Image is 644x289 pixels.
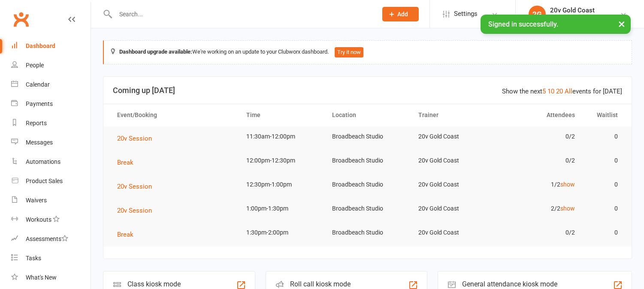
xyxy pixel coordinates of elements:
span: Add [397,11,408,18]
td: 20v Gold Coast [411,199,497,219]
a: Payments [11,94,91,114]
a: show [560,181,575,188]
a: Automations [11,152,91,172]
td: 1/2 [496,175,583,195]
button: Break [117,229,139,240]
a: Dashboard [11,36,91,56]
div: We're working on an update to your Clubworx dashboard. [103,40,632,64]
th: Attendees [496,104,583,126]
td: 0 [583,223,626,243]
a: Reports [11,114,91,133]
input: Search... [113,8,371,20]
td: 2/2 [496,199,583,219]
h3: Coming up [DATE] [113,86,622,95]
div: Show the next events for [DATE] [502,86,622,96]
span: 20v Session [117,135,152,142]
span: Signed in successfully. [488,20,558,28]
button: 20v Session [117,133,158,144]
a: What's New [11,268,91,287]
td: 20v Gold Coast [411,223,497,243]
div: 20v Gold Coast [550,14,595,22]
td: 0 [583,151,626,171]
td: 0/2 [496,151,583,171]
div: Assessments [26,235,68,242]
td: 20v Gold Coast [411,126,497,147]
td: 0 [583,126,626,147]
a: Tasks [11,249,91,268]
div: Tasks [26,255,41,262]
th: Trainer [411,104,497,126]
button: Add [382,7,419,21]
div: People [26,62,44,69]
td: 20v Gold Coast [411,175,497,195]
td: Broadbeach Studio [324,175,411,195]
span: Break [117,231,133,238]
div: Payments [26,100,53,107]
div: Automations [26,158,60,165]
div: Class kiosk mode [127,280,181,288]
th: Waitlist [583,104,626,126]
td: 12:30pm-1:00pm [239,175,325,195]
a: Messages [11,133,91,152]
td: Broadbeach Studio [324,199,411,219]
th: Time [239,104,325,126]
a: 5 [542,87,546,95]
div: Product Sales [26,178,63,184]
div: 20v Gold Coast [550,6,595,14]
div: Messages [26,139,53,146]
a: Product Sales [11,172,91,191]
div: Roll call kiosk mode [290,280,352,288]
strong: Dashboard upgrade available: [119,48,192,55]
span: 20v Session [117,183,152,190]
span: Settings [454,4,478,24]
button: Break [117,157,139,168]
div: 2G [529,6,546,23]
div: Calendar [26,81,50,88]
span: 20v Session [117,207,152,214]
span: Break [117,159,133,166]
button: × [614,15,629,33]
button: Try it now [335,47,363,57]
td: 1:30pm-2:00pm [239,223,325,243]
a: 10 [547,87,554,95]
th: Location [324,104,411,126]
div: General attendance kiosk mode [462,280,557,288]
th: Event/Booking [109,104,239,126]
div: Waivers [26,197,47,204]
td: Broadbeach Studio [324,223,411,243]
button: 20v Session [117,205,158,216]
td: 20v Gold Coast [411,151,497,171]
a: All [565,87,572,95]
td: 0/2 [496,126,583,147]
a: Clubworx [10,9,32,30]
a: Workouts [11,210,91,229]
a: Waivers [11,191,91,210]
div: Reports [26,120,47,126]
a: Calendar [11,75,91,94]
a: 20 [556,87,563,95]
td: 0 [583,175,626,195]
td: Broadbeach Studio [324,126,411,147]
a: Assessments [11,229,91,249]
td: 11:30am-12:00pm [239,126,325,147]
td: 12:00pm-12:30pm [239,151,325,171]
a: show [560,205,575,212]
a: People [11,56,91,75]
div: Dashboard [26,42,55,49]
button: 20v Session [117,181,158,192]
div: Workouts [26,216,51,223]
td: 0 [583,199,626,219]
td: 1:00pm-1:30pm [239,199,325,219]
td: Broadbeach Studio [324,151,411,171]
td: 0/2 [496,223,583,243]
div: What's New [26,274,57,281]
